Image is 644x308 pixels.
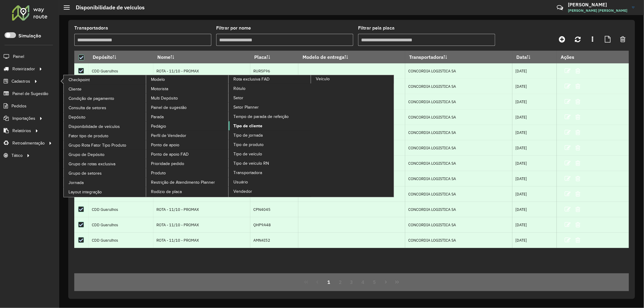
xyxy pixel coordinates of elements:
span: Setor Planner [233,104,259,110]
a: Excluir [575,236,580,244]
span: Tipo de veículo RN [233,160,269,167]
span: Veículo [316,76,330,82]
span: Motorista [151,86,168,92]
th: Nome [153,51,250,63]
span: Painel [13,53,24,60]
span: Transportadora [233,170,262,176]
a: Excluir [575,190,580,198]
a: Tipo de veículo [229,149,311,158]
td: CONCORDIA LOGISTICA SA [405,125,512,140]
a: Painel de sugestão [146,103,229,112]
td: CONCORDIA LOGISTICA SA [405,110,512,125]
a: Perfil de Vendedor [146,131,229,140]
a: Cliente [64,84,146,94]
td: [DATE] [512,156,557,171]
a: Excluir [575,128,580,136]
a: Produto [146,168,229,177]
span: Tipo de veículo [233,151,262,157]
a: Editar [565,67,571,75]
a: Jornada [64,178,146,187]
span: Multi Depósito [151,95,178,101]
button: 2 [335,276,346,288]
a: Setor Planner [229,103,311,112]
span: Roteirizador [12,66,35,72]
td: CONCORDIA LOGISTICA SA [405,186,512,202]
td: RUR5F96 [250,63,298,79]
td: CONCORDIA LOGISTICA SA [405,94,512,110]
span: Rota exclusiva FAD [233,76,270,82]
span: Tipo de produto [233,141,264,148]
td: CONCORDIA LOGISTICA SA [405,171,512,186]
th: Transportadora [405,51,512,63]
a: Tipo de veículo RN [229,159,311,168]
a: Excluir [575,113,580,121]
th: Data [512,51,557,63]
span: Painel de Sugestão [12,90,48,97]
a: Checkpoint [64,75,146,84]
span: Checkpoint [69,77,90,83]
span: Cadastros [11,78,30,84]
td: [DATE] [512,110,557,125]
a: Tipo de produto [229,140,311,149]
td: CONCORDIA LOGISTICA SA [405,79,512,94]
span: Tempo de parada de refeição [233,113,289,120]
td: CONCORDIA LOGISTICA SA [405,233,512,248]
a: Condição de pagamento [64,94,146,103]
td: AMN4I52 [250,233,298,248]
a: Editar [565,174,571,183]
label: Simulação [18,32,41,40]
a: Excluir [575,97,580,106]
span: Fator tipo de produto [69,133,108,139]
span: Consulta de setores [69,105,106,111]
a: Motorista [146,84,229,93]
a: Excluir [575,205,580,213]
a: Editar [565,190,571,198]
span: Modelo [151,76,165,83]
span: Cliente [69,86,82,92]
a: Restrição de Atendimento Planner [146,178,229,187]
span: Grupo de rotas exclusiva [69,161,115,167]
a: Tipo de jornada [229,131,311,140]
span: Vendedor [233,188,252,195]
td: CDD Guarulhos [88,63,153,79]
a: Rótulo [229,84,311,93]
th: Ações [557,51,593,63]
a: Consulta de setores [64,103,146,112]
span: Rótulo [233,85,245,92]
a: Parada [146,112,229,121]
td: ROTA - 11/10 - PROMAX [153,202,250,217]
span: Grupo de Depósito [69,151,104,158]
a: Layout integração [64,187,146,196]
td: CDD Guarulhos [88,202,153,217]
span: Jornada [69,179,84,186]
span: Perfil de Vendedor [151,132,186,139]
label: Filtrar por nome [216,24,251,32]
th: Placa [250,51,298,63]
a: Vendedor [229,187,311,196]
a: Veículo [229,75,394,197]
a: Editar [565,113,571,121]
span: Grupo de setores [69,170,102,176]
a: Editar [565,205,571,213]
td: CONCORDIA LOGISTICA SA [405,63,512,79]
span: Ponto de apoio [151,142,179,148]
a: Grupo de Depósito [64,150,146,159]
a: Editar [565,144,571,152]
a: Fator tipo de produto [64,131,146,140]
td: CONCORDIA LOGISTICA SA [405,217,512,233]
a: Contato Rápido [553,1,566,14]
a: Pedágio [146,122,229,131]
h2: Disponibilidade de veículos [70,4,145,11]
th: Depósito [88,51,153,63]
span: Importações [12,115,35,122]
a: Ponto de apoio FAD [146,150,229,159]
span: Grupo Rota Fator Tipo Produto [69,142,126,148]
a: Excluir [575,144,580,152]
span: Prioridade pedido [151,160,184,167]
span: Tipo de cliente [233,123,262,129]
a: Editar [565,82,571,90]
span: Ponto de apoio FAD [151,151,189,157]
a: Editar [565,97,571,106]
a: Excluir [575,174,580,183]
a: Disponibilidade de veículos [64,122,146,131]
